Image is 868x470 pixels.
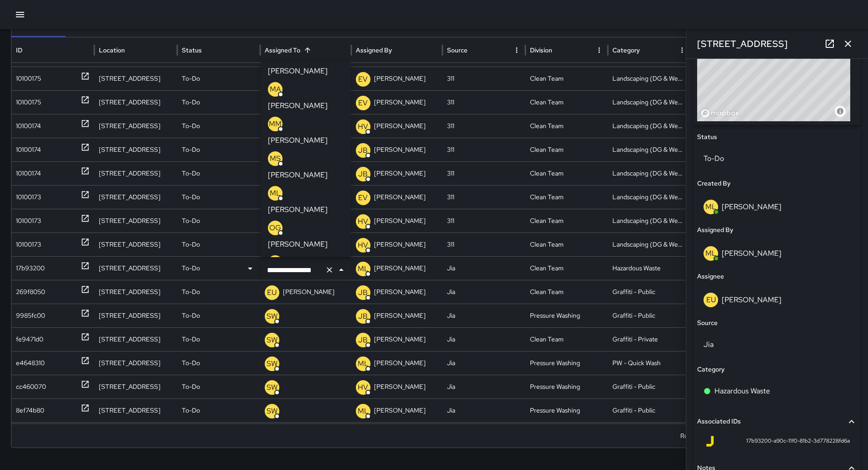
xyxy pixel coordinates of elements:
[267,311,277,322] p: SW
[525,138,608,161] div: Clean Team
[374,257,426,280] p: [PERSON_NAME]
[374,91,426,114] p: [PERSON_NAME]
[374,280,426,304] p: [PERSON_NAME]
[442,209,525,232] div: 311
[358,169,368,180] p: JB
[323,263,336,276] button: Clear
[608,67,691,90] div: Landscaping (DG & Weeds)
[269,222,281,233] p: OG
[374,328,426,351] p: [PERSON_NAME]
[268,170,328,181] p: [PERSON_NAME]
[283,280,334,304] p: [PERSON_NAME]
[612,46,640,54] div: Category
[525,185,608,209] div: Clean Team
[608,327,691,351] div: Graffiti - Private
[94,422,177,446] div: 1111 Mission Street
[270,188,281,199] p: ML
[374,423,426,446] p: [PERSON_NAME]
[525,375,608,398] div: Pressure Washing
[94,209,177,232] div: 473 Tehama Street
[16,162,41,185] div: 10100174
[16,67,41,90] div: 10100175
[182,328,200,351] p: To-Do
[94,375,177,398] div: 46 6th Street
[608,232,691,256] div: Landscaping (DG & Weeds)
[16,138,41,161] div: 10100174
[182,209,200,232] p: To-Do
[268,239,328,250] p: [PERSON_NAME]
[16,114,41,138] div: 10100174
[374,186,426,209] p: [PERSON_NAME]
[16,209,41,232] div: 10100173
[94,232,177,256] div: 109 6th Street
[358,406,369,417] p: ML
[16,46,22,54] div: ID
[374,399,426,422] p: [PERSON_NAME]
[593,44,606,57] button: Division column menu
[374,162,426,185] p: [PERSON_NAME]
[94,161,177,185] div: 1292 Market Street
[270,257,281,268] p: SW
[608,304,691,327] div: Graffiti - Public
[16,375,46,398] div: cc460070
[358,287,368,298] p: JB
[442,398,525,422] div: Jia
[374,375,426,398] p: [PERSON_NAME]
[182,138,200,161] p: To-Do
[358,335,368,346] p: JB
[16,280,45,304] div: 269f8050
[270,153,281,164] p: MS
[442,90,525,114] div: 311
[267,358,277,369] p: SW
[442,256,525,280] div: Jia
[442,114,525,138] div: 311
[182,186,200,209] p: To-Do
[94,114,177,138] div: 259 6th Street
[16,186,41,209] div: 10100173
[182,46,202,54] div: Status
[442,351,525,375] div: Jia
[442,304,525,327] div: Jia
[182,423,200,446] p: To-Do
[525,161,608,185] div: Clean Team
[525,114,608,138] div: Clean Team
[182,233,200,256] p: To-Do
[16,328,43,351] div: fe9471d0
[608,114,691,138] div: Landscaping (DG & Weeds)
[608,398,691,422] div: Graffiti - Public
[16,304,45,327] div: 9985fc00
[680,431,724,440] p: Rows per page:
[358,98,368,108] p: EV
[525,280,608,304] div: Clean Team
[94,280,177,304] div: 157 6th Street
[358,145,368,156] p: JB
[94,67,177,90] div: 1256 Mission Street
[442,67,525,90] div: 311
[442,280,525,304] div: Jia
[525,422,608,446] div: Pressure Washing
[182,375,200,398] p: To-Do
[608,256,691,280] div: Hazardous Waste
[358,358,369,369] p: ML
[442,232,525,256] div: 311
[525,351,608,375] div: Pressure Washing
[608,375,691,398] div: Graffiti - Public
[182,304,200,327] p: To-Do
[608,209,691,232] div: Landscaping (DG & Weeds)
[182,399,200,422] p: To-Do
[374,304,426,327] p: [PERSON_NAME]
[267,406,277,417] p: SW
[447,46,467,54] div: Source
[374,351,426,375] p: [PERSON_NAME]
[182,162,200,185] p: To-Do
[94,185,177,209] div: 1021 Market Street
[182,351,200,375] p: To-Do
[525,398,608,422] div: Pressure Washing
[608,185,691,209] div: Landscaping (DG & Weeds)
[525,67,608,90] div: Clean Team
[94,90,177,114] div: 79 8th Street
[442,185,525,209] div: 311
[374,233,426,256] p: [PERSON_NAME]
[442,375,525,398] div: Jia
[608,280,691,304] div: Graffiti - Public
